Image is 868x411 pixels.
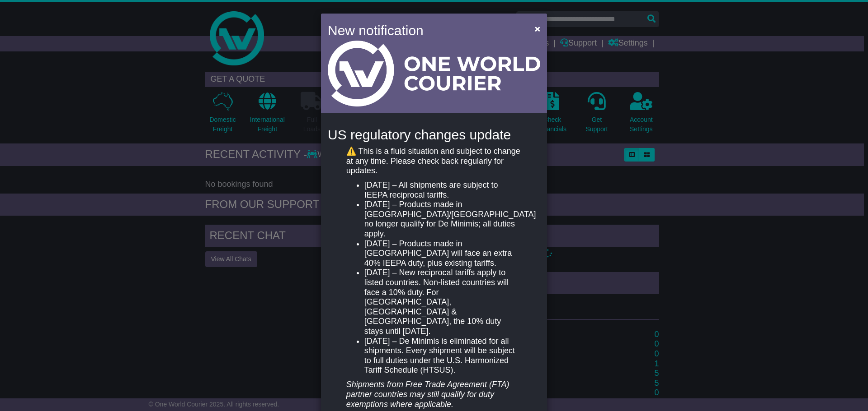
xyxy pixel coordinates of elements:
[364,268,522,336] li: [DATE] – New reciprocal tariffs apply to listed countries. Non-listed countries will face a 10% d...
[328,127,540,142] h4: US regulatory changes update
[346,380,509,408] em: Shipments from Free Trade Agreement (FTA) partner countries may still qualify for duty exemptions...
[328,20,522,41] h4: New notification
[364,180,522,200] li: [DATE] – All shipments are subject to IEEPA reciprocal tariffs.
[328,41,540,106] img: Light
[346,147,522,176] p: ⚠️ This is a fluid situation and subject to change at any time. Please check back regularly for u...
[364,239,522,268] li: [DATE] – Products made in [GEOGRAPHIC_DATA] will face an extra 40% IEEPA duty, plus existing tari...
[364,200,522,239] li: [DATE] – Products made in [GEOGRAPHIC_DATA]/[GEOGRAPHIC_DATA] no longer qualify for De Minimis; a...
[535,23,540,34] span: ×
[530,19,545,38] button: Close
[364,337,522,375] li: [DATE] – De Minimis is eliminated for all shipments. Every shipment will be subject to full dutie...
